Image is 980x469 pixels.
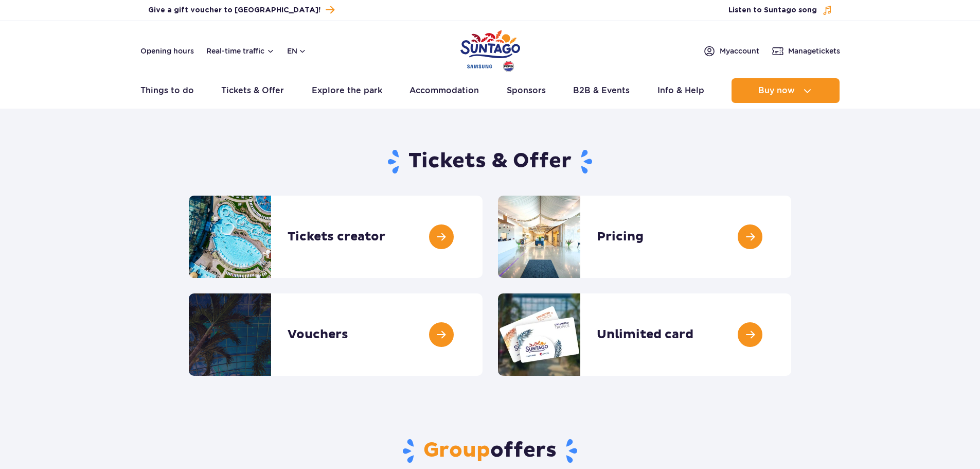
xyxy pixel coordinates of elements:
button: Listen to Suntago song [728,5,832,15]
span: Give a gift voucher to [GEOGRAPHIC_DATA]! [148,5,320,15]
span: Manage tickets [788,46,840,56]
a: Explore the park [312,78,382,103]
a: Things to do [140,78,194,103]
button: en [287,46,307,56]
h1: Tickets & Offer [189,148,791,175]
a: Give a gift voucher to [GEOGRAPHIC_DATA]! [148,3,334,17]
a: Accommodation [409,78,479,103]
a: Sponsors [507,78,546,103]
a: Myaccount [703,45,759,57]
button: Buy now [732,78,840,103]
a: Managetickets [772,45,840,57]
h2: offers [189,438,791,464]
a: Opening hours [140,46,194,56]
a: Info & Help [657,78,704,103]
span: Buy now [758,86,795,95]
a: Tickets & Offer [221,78,284,103]
span: Listen to Suntago song [728,5,817,15]
button: Real-time traffic [206,47,275,55]
a: Park of Poland [460,26,520,73]
span: Group [423,438,490,463]
span: My account [720,46,759,56]
a: B2B & Events [573,78,630,103]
